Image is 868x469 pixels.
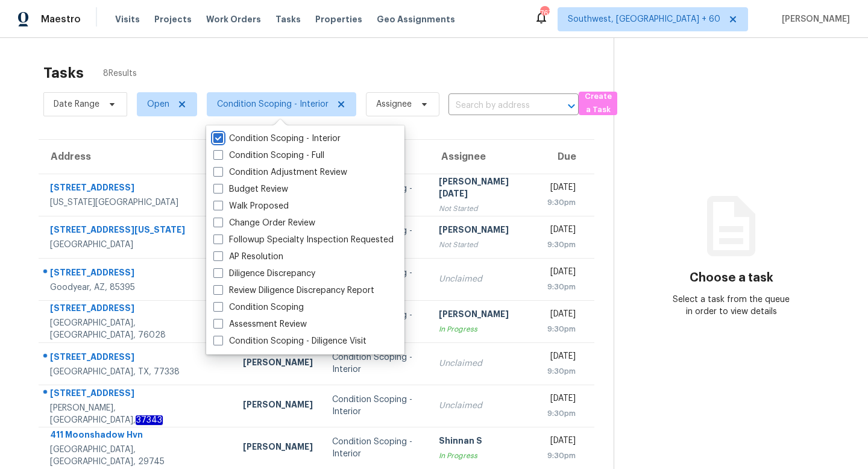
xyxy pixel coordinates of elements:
[50,239,224,251] div: [GEOGRAPHIC_DATA]
[41,13,81,25] span: Maestro
[540,7,549,19] div: 767
[213,268,315,280] label: Diligence Discrepancy
[213,251,283,263] label: AP Resolution
[50,224,224,239] div: [STREET_ADDRESS][US_STATE]
[50,429,224,444] div: 411 Moonshadow Hvn
[439,203,528,215] div: Not Started
[448,96,545,115] input: Search by address
[547,197,576,209] div: 9:30pm
[547,408,576,420] div: 9:30pm
[213,318,307,330] label: Assessment Review
[547,281,576,293] div: 9:30pm
[103,68,137,80] span: 8 Results
[39,140,233,174] th: Address
[439,175,528,203] div: [PERSON_NAME][DATE]
[377,13,455,25] span: Geo Assignments
[585,90,611,118] span: Create a Task
[547,392,576,408] div: [DATE]
[243,356,313,371] div: [PERSON_NAME]
[243,441,313,456] div: [PERSON_NAME]
[50,402,224,426] div: [PERSON_NAME], [GEOGRAPHIC_DATA],
[439,400,528,412] div: Unclaimed
[136,415,163,425] em: 37343
[54,98,99,110] span: Date Range
[50,317,224,341] div: [GEOGRAPHIC_DATA], [GEOGRAPHIC_DATA], 76028
[563,98,580,115] button: Open
[213,335,366,347] label: Condition Scoping - Diligence Visit
[439,239,528,251] div: Not Started
[50,387,224,402] div: [STREET_ADDRESS]
[673,294,790,318] div: Select a task from the queue in order to view details
[777,13,850,25] span: [PERSON_NAME]
[154,13,192,25] span: Projects
[439,435,528,450] div: Shinnan S
[315,13,362,25] span: Properties
[50,181,224,197] div: [STREET_ADDRESS]
[50,366,224,378] div: [GEOGRAPHIC_DATA], TX, 77338
[213,234,394,246] label: Followup Specialty Inspection Requested
[147,98,169,110] span: Open
[243,398,313,414] div: [PERSON_NAME]
[332,394,420,418] div: Condition Scoping - Interior
[213,217,315,229] label: Change Order Review
[213,133,341,145] label: Condition Scoping - Interior
[376,98,412,110] span: Assignee
[213,200,289,212] label: Walk Proposed
[538,140,594,174] th: Due
[213,166,347,178] label: Condition Adjustment Review
[50,282,224,294] div: Goodyear, AZ, 85395
[547,239,576,251] div: 9:30pm
[115,13,140,25] span: Visits
[213,285,374,297] label: Review Diligence Discrepancy Report
[547,435,576,450] div: [DATE]
[43,67,84,79] h2: Tasks
[547,365,576,377] div: 9:30pm
[439,273,528,285] div: Unclaimed
[439,323,528,335] div: In Progress
[50,197,224,209] div: [US_STATE][GEOGRAPHIC_DATA]
[690,272,773,284] h3: Choose a task
[332,351,420,376] div: Condition Scoping - Interior
[439,308,528,323] div: [PERSON_NAME]
[547,308,576,323] div: [DATE]
[439,450,528,462] div: In Progress
[217,98,329,110] span: Condition Scoping - Interior
[547,323,576,335] div: 9:30pm
[213,183,288,195] label: Budget Review
[547,224,576,239] div: [DATE]
[547,350,576,365] div: [DATE]
[568,13,720,25] span: Southwest, [GEOGRAPHIC_DATA] + 60
[579,92,617,115] button: Create a Task
[547,450,576,462] div: 9:30pm
[439,224,528,239] div: [PERSON_NAME]
[332,436,420,460] div: Condition Scoping - Interior
[213,301,304,313] label: Condition Scoping
[50,266,224,282] div: [STREET_ADDRESS]
[50,302,224,317] div: [STREET_ADDRESS]
[50,444,224,468] div: [GEOGRAPHIC_DATA], [GEOGRAPHIC_DATA], 29745
[439,357,528,370] div: Unclaimed
[206,13,261,25] span: Work Orders
[547,181,576,197] div: [DATE]
[50,351,224,366] div: [STREET_ADDRESS]
[429,140,538,174] th: Assignee
[275,15,301,24] span: Tasks
[213,150,324,162] label: Condition Scoping - Full
[547,266,576,281] div: [DATE]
